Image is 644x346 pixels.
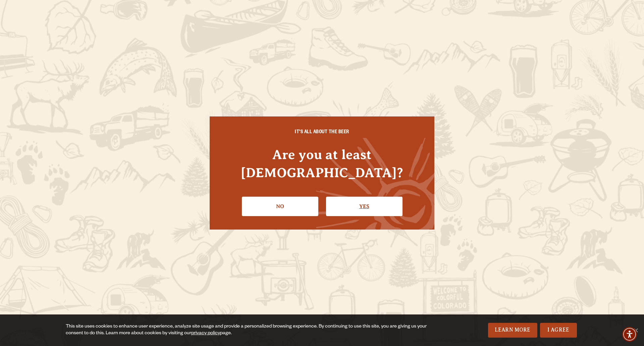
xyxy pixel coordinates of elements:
[223,130,421,136] h6: IT'S ALL ABOUT THE BEER
[488,323,537,338] a: Learn More
[223,146,421,181] h4: Are you at least [DEMOGRAPHIC_DATA]?
[622,327,637,342] div: Accessibility Menu
[66,324,432,337] div: This site uses cookies to enhance user experience, analyze site usage and provide a personalized ...
[191,331,220,336] a: privacy policy
[242,197,318,216] a: No
[326,197,402,216] a: Confirm I'm 21 or older
[540,323,577,338] a: I Agree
